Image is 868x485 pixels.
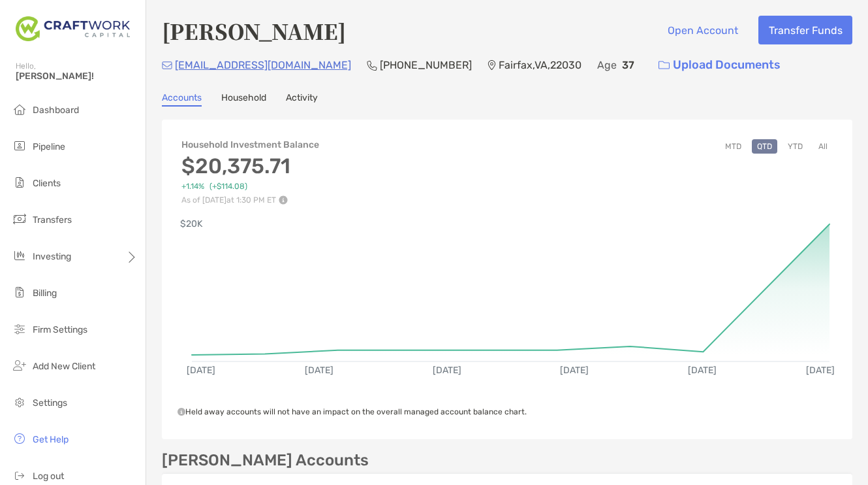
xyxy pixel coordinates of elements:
button: Transfer Funds [758,16,852,44]
text: [DATE] [433,365,461,376]
span: (+$114.08) [209,182,247,192]
span: Firm Settings [33,324,87,335]
a: Upload Documents [650,51,789,79]
img: logout icon [12,467,27,483]
img: button icon [659,61,670,70]
img: billing icon [12,284,27,300]
h4: Household Investment Balance [181,139,319,150]
span: Log out [33,471,64,482]
button: YTD [783,139,808,154]
span: Pipeline [33,141,65,152]
button: Open Account [657,16,748,44]
button: All [813,139,833,154]
img: transfers icon [12,211,27,227]
span: Add New Client [33,361,95,372]
img: Zoe Logo [16,5,130,52]
button: MTD [720,139,747,154]
button: QTD [752,139,777,154]
img: Performance Info [279,195,288,205]
img: add_new_client icon [12,358,27,373]
span: Transfers [33,214,72,226]
span: Held away accounts will not have an impact on the overall managed account balance chart. [178,407,527,416]
span: Get Help [33,434,69,445]
p: [PERSON_NAME] Accounts [162,452,369,469]
p: [PHONE_NUMBER] [380,57,472,73]
span: Dashboard [33,105,79,116]
img: firm-settings icon [12,321,27,337]
text: [DATE] [187,365,215,376]
p: Fairfax , VA , 22030 [499,57,581,73]
h3: $20,375.71 [181,154,319,178]
text: [DATE] [688,365,717,376]
h4: [PERSON_NAME] [162,16,346,46]
text: [DATE] [560,365,589,376]
span: +1.14% [181,182,204,192]
img: get-help icon [12,431,27,446]
span: [PERSON_NAME]! [16,71,138,82]
text: [DATE] [806,365,835,376]
a: Accounts [162,92,202,107]
span: Clients [33,178,61,189]
span: Settings [33,397,67,409]
img: investing icon [12,248,27,263]
img: Email Icon [162,61,172,69]
img: pipeline icon [12,138,27,154]
img: clients icon [12,175,27,190]
text: [DATE] [305,365,333,376]
p: [EMAIL_ADDRESS][DOMAIN_NAME] [175,57,351,73]
p: As of [DATE] at 1:30 PM ET [181,195,319,205]
span: Investing [33,251,71,262]
img: Location Icon [488,60,496,71]
p: 37 [622,57,634,73]
a: Activity [286,92,318,107]
img: Phone Icon [367,60,377,71]
p: Age [597,57,617,73]
img: dashboard icon [12,101,27,117]
span: Billing [33,288,57,299]
text: $20K [180,218,203,229]
a: Household [221,92,266,107]
img: settings icon [12,394,27,410]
